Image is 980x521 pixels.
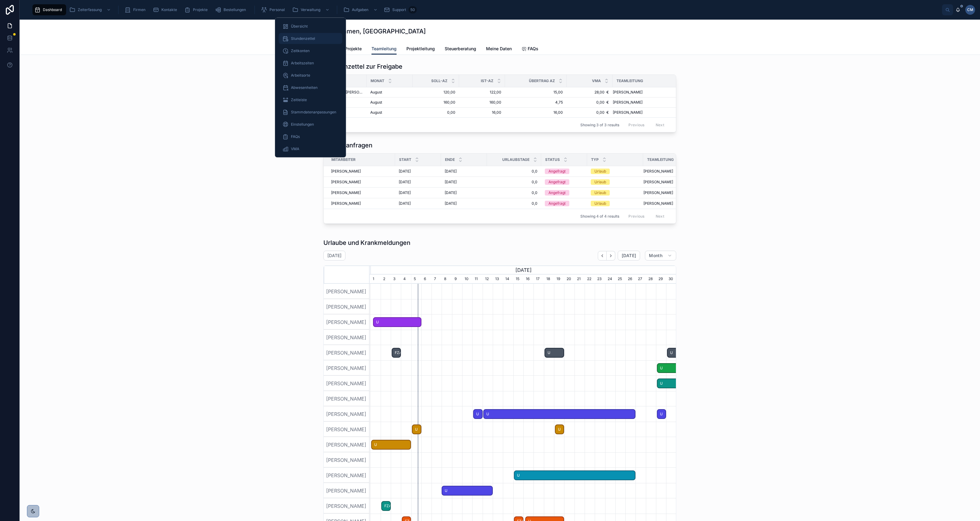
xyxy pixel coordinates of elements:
span: [PERSON_NAME] [331,169,361,174]
span: VMA [592,78,601,83]
a: FAQs [522,43,538,55]
span: Stundenzettel [291,36,315,41]
a: Zeiterfassung [67,4,114,15]
a: Zeitkonten [279,45,342,56]
span: 0,0 [491,180,537,184]
a: Support50 [382,4,419,15]
span: U [413,424,421,435]
span: [DATE] [399,169,411,174]
div: 26 [625,275,635,284]
span: U [514,470,635,481]
a: Urlaub [591,179,639,185]
div: U [657,378,778,389]
a: [PERSON_NAME] [613,90,673,95]
a: 160,00 [463,100,501,105]
span: [PERSON_NAME] [643,169,673,174]
a: [DATE] [445,180,483,184]
a: Firmen [123,4,150,15]
div: 15 [513,275,523,284]
div: 24 [605,275,615,284]
span: CM [967,7,973,12]
span: Teamleitung [616,78,643,83]
a: Übersicht [279,21,342,32]
span: Teamleitung [647,157,674,162]
span: Projektleitung [406,46,435,52]
h1: Urlaubsanfragen [323,141,372,150]
span: Personal [269,7,285,12]
a: Stammdatenanpassungen [279,107,342,118]
span: U [484,409,635,419]
span: U [442,486,492,496]
span: 15,00 [509,90,563,95]
div: U [371,440,411,450]
span: [DATE] [399,180,411,184]
a: [PERSON_NAME] [331,180,391,184]
div: [PERSON_NAME] [324,391,370,406]
span: August [370,100,382,105]
a: 160,00 [416,100,455,105]
a: [DATE] [399,201,437,206]
a: Angefragt [545,179,583,185]
span: Meine Daten [486,46,512,52]
a: 0,00 € [570,100,609,105]
span: Abwesenheiten [291,85,318,90]
div: U [545,348,564,358]
span: Support [392,7,406,12]
div: 8 [442,275,452,284]
div: 4 [401,275,411,284]
a: Einstellungen [279,119,342,130]
span: U [374,317,421,327]
div: 12 [483,275,493,284]
span: [PERSON_NAME] [643,201,673,206]
a: Projekte [345,43,362,55]
div: 23 [595,275,605,284]
div: [PERSON_NAME] [324,345,370,360]
span: [PERSON_NAME] [331,201,361,206]
span: Stammdatenanpassungen [291,110,336,115]
span: 16,00 [509,110,563,115]
button: [DATE] [618,251,640,260]
a: Bestellungen [213,4,250,15]
a: [DATE] [445,169,483,174]
span: Zeiterfassung [78,7,102,12]
div: [PERSON_NAME] [324,284,370,299]
a: 122,00 [463,90,501,95]
a: 28,00 € [570,90,609,95]
a: Urlaub [591,201,639,206]
span: FAQs [291,134,300,139]
a: [PERSON_NAME] [643,201,694,206]
a: Abwesenheiten [279,82,342,93]
span: Zeitleiste [291,97,307,102]
span: Monat [371,78,384,83]
div: [DATE] [370,265,676,275]
span: U [556,424,564,435]
div: 20 [564,275,574,284]
a: Angefragt [545,169,583,174]
div: 9 [452,275,462,284]
a: Dashboard [32,4,66,15]
div: [PERSON_NAME] [324,468,370,483]
span: 0,0 [491,201,537,206]
span: IST-AZ [481,78,493,83]
a: 0,00 € [570,110,609,115]
a: August [370,110,409,115]
div: 11 [472,275,482,284]
a: Projekte [183,4,212,15]
span: [PERSON_NAME] [613,90,643,95]
a: [DATE] [399,169,437,174]
div: 30 [666,275,676,284]
span: Übertrag AZ [529,78,555,83]
a: [DATE] [445,190,483,195]
a: 0,00 [416,110,455,115]
span: Aufgaben [352,7,368,12]
div: Urlaub [594,169,606,174]
span: FAQs [528,46,538,52]
span: 4,75 [509,100,563,105]
a: Angefragt [545,190,583,196]
span: Dashboard [43,7,62,12]
div: U [483,409,635,419]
